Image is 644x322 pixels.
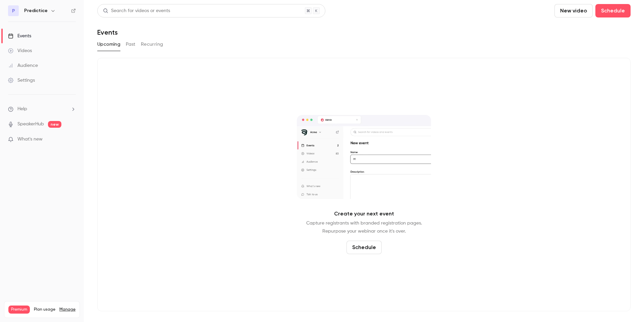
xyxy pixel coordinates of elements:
div: Search for videos or events [103,7,170,14]
button: Past [126,39,136,50]
div: Videos [8,47,32,54]
div: Settings [8,77,35,84]
button: Schedule [346,241,382,254]
span: Premium [8,306,30,314]
a: Manage [59,307,75,312]
span: What's new [17,136,43,143]
button: Schedule [595,4,631,17]
span: new [48,121,61,128]
iframe: Noticeable Trigger [68,136,76,143]
h6: Predictice [24,7,48,14]
button: Recurring [141,39,163,50]
span: P [12,7,15,14]
h1: Events [97,28,118,36]
span: Plan usage [34,307,55,312]
a: SpeakerHub [17,121,44,128]
span: Help [17,106,27,113]
button: New video [554,4,593,17]
li: help-dropdown-opener [8,106,76,113]
p: Create your next event [334,210,394,218]
div: Audience [8,62,38,69]
div: Events [8,33,31,39]
button: Upcoming [97,39,120,50]
p: Capture registrants with branded registration pages. Repurpose your webinar once it's over. [306,219,422,235]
